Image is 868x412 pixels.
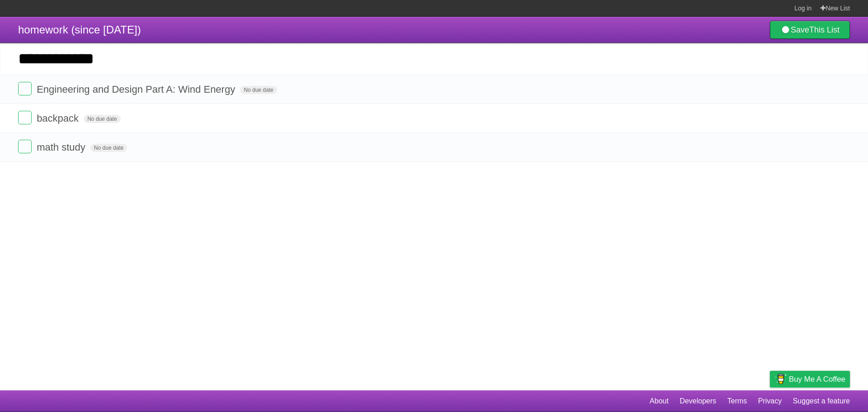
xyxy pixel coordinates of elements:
a: About [650,393,669,410]
span: No due date [240,86,277,94]
a: Privacy [758,393,782,410]
span: backpack [37,113,81,124]
img: Buy me a coffee [774,371,787,387]
label: Done [18,82,32,95]
label: Done [18,111,32,124]
span: Engineering and Design Part A: Wind Energy [37,84,237,95]
a: Terms [727,393,747,410]
a: Developers [679,393,716,410]
span: No due date [84,115,120,123]
span: math study [37,142,88,153]
a: SaveThis List [770,21,850,39]
a: Suggest a feature [793,393,850,410]
span: homework (since [DATE]) [18,24,141,36]
span: Buy me a coffee [789,371,845,387]
b: This List [809,25,840,34]
span: No due date [90,144,127,152]
label: Done [18,140,32,153]
a: Buy me a coffee [770,371,850,388]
